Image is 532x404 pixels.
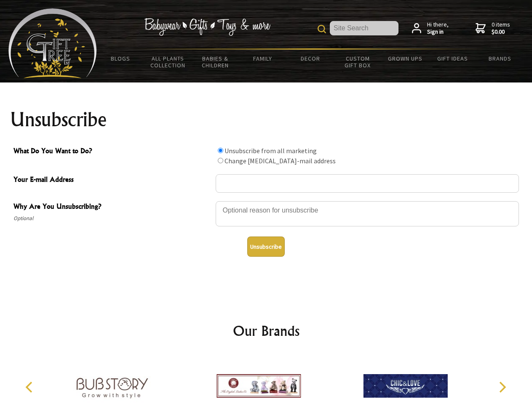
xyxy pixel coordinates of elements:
a: Grown Ups [381,50,429,67]
a: Family [239,50,287,67]
a: Custom Gift Box [334,50,382,74]
span: 0 items [492,21,510,36]
a: All Plants Collection [144,50,192,74]
input: Your E-mail Address [216,174,519,193]
input: Site Search [330,21,398,35]
img: Babywear - Gifts - Toys & more [144,18,270,36]
span: Your E-mail Address [13,174,211,186]
textarea: Why Are You Unsubscribing? [216,201,519,226]
a: Decor [286,50,334,67]
img: product search [318,25,326,33]
button: Unsubscribe [247,237,285,257]
button: Next [493,378,511,396]
input: What Do You Want to Do? [218,158,223,163]
img: Babyware - Gifts - Toys and more... [8,8,97,78]
button: Previous [21,378,40,396]
a: 0 items$0.00 [476,21,510,36]
span: Why Are You Unsubscribing? [13,201,211,213]
label: Change [MEDICAL_DATA]-mail address [225,157,336,165]
span: Optional [13,213,211,223]
a: Brands [476,50,524,67]
span: Hi there, [427,21,449,36]
a: Hi there,Sign in [412,21,449,36]
h1: Unsubscribe [10,109,522,130]
strong: $0.00 [492,28,510,36]
label: Unsubscribe from all marketing [225,146,317,155]
h2: Our Brands [17,321,516,341]
a: Gift Ideas [429,50,476,67]
strong: Sign in [427,28,449,36]
a: Babies & Children [192,50,239,74]
input: What Do You Want to Do? [218,148,223,153]
a: BLOGS [97,50,144,67]
span: What Do You Want to Do? [13,146,211,158]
